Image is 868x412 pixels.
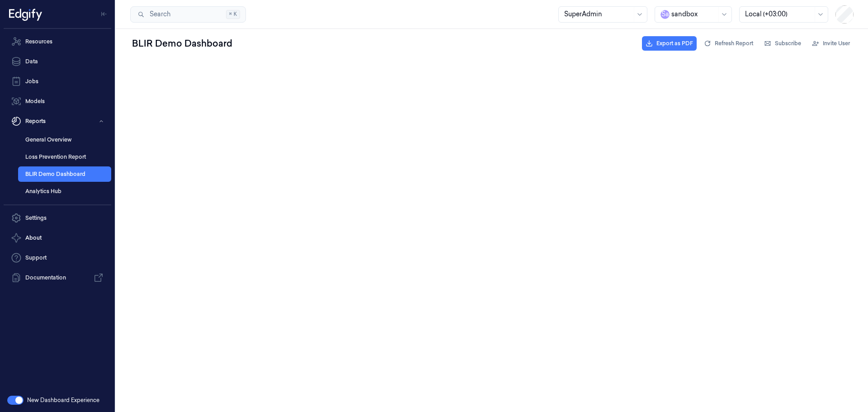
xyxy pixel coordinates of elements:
span: Subscribe [775,39,801,47]
a: Analytics Hub [18,184,111,199]
button: Search⌘K [130,6,246,23]
button: Export as PDF [642,36,697,51]
button: Toggle Navigation [97,7,111,21]
a: Loss Prevention Report [18,149,111,165]
span: Search [146,9,170,19]
span: S a [660,10,670,19]
button: Reports [4,112,111,130]
button: Invite User [808,36,854,51]
button: Subscribe [760,36,805,51]
a: BLIR Demo Dashboard [18,166,111,182]
button: About [4,229,111,247]
a: Resources [4,33,111,51]
div: BLIR Demo Dashboard [130,35,234,52]
span: Refresh Report [715,39,753,47]
span: Export as PDF [656,39,693,47]
button: Refresh Report [700,36,757,51]
a: Jobs [4,72,111,90]
a: Support [4,249,111,267]
a: Settings [4,209,111,227]
a: Models [4,92,111,110]
a: General Overview [18,132,111,147]
a: Data [4,52,111,71]
a: Documentation [4,269,111,287]
span: Invite User [823,39,850,47]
